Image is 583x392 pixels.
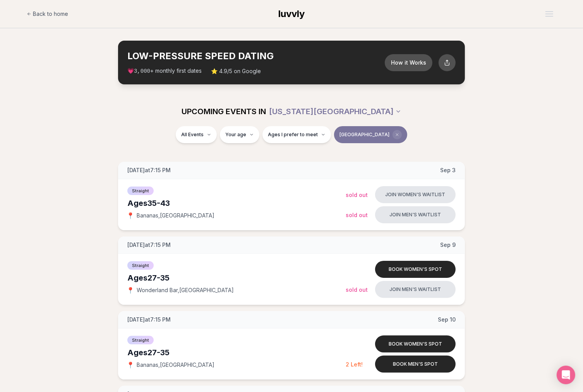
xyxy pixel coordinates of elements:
[375,186,456,203] button: Join women's waitlist
[127,316,171,324] span: [DATE] at 7:15 PM
[127,241,171,249] span: [DATE] at 7:15 PM
[137,361,214,369] span: Bananas , [GEOGRAPHIC_DATA]
[225,132,246,138] span: Your age
[278,8,305,19] span: luvvly
[375,356,456,373] button: Book men's spot
[375,336,456,353] button: Book women's spot
[268,132,318,138] span: Ages I prefer to meet
[346,361,363,368] span: 2 Left!
[211,67,261,75] span: ⭐ 4.9/5 on Google
[346,286,368,293] span: Sold Out
[557,366,575,384] div: Open Intercom Messenger
[127,362,134,368] span: 📍
[137,286,234,294] span: Wonderland Bar , [GEOGRAPHIC_DATA]
[176,126,217,143] button: All Events
[134,68,150,74] span: 3,000
[375,261,456,278] button: Book women's spot
[262,126,331,143] button: Ages I prefer to meet
[278,8,305,20] a: luvvly
[127,336,154,344] span: Straight
[182,106,266,117] span: UPCOMING EVENTS IN
[181,132,204,138] span: All Events
[440,166,456,174] span: Sep 3
[542,8,556,20] button: Open menu
[127,272,346,283] div: Ages 27-35
[127,50,385,62] h2: LOW-PRESSURE SPEED DATING
[385,54,432,71] button: How it Works
[440,241,456,249] span: Sep 9
[334,126,407,143] button: [GEOGRAPHIC_DATA]Clear borough filter
[269,103,401,120] button: [US_STATE][GEOGRAPHIC_DATA]
[27,6,68,22] a: Back to home
[346,212,368,218] span: Sold Out
[393,130,402,139] span: Clear borough filter
[375,206,456,223] button: Join men's waitlist
[346,192,368,198] span: Sold Out
[127,198,346,209] div: Ages 35-43
[375,281,456,298] button: Join men's waitlist
[127,347,346,358] div: Ages 27-35
[340,132,389,138] span: [GEOGRAPHIC_DATA]
[127,212,134,219] span: 📍
[127,67,202,75] span: 💗 + monthly first dates
[220,126,259,143] button: Your age
[127,166,171,174] span: [DATE] at 7:15 PM
[127,187,154,195] span: Straight
[33,10,68,18] span: Back to home
[137,212,214,219] span: Bananas , [GEOGRAPHIC_DATA]
[127,261,154,270] span: Straight
[438,316,456,324] span: Sep 10
[127,287,134,293] span: 📍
